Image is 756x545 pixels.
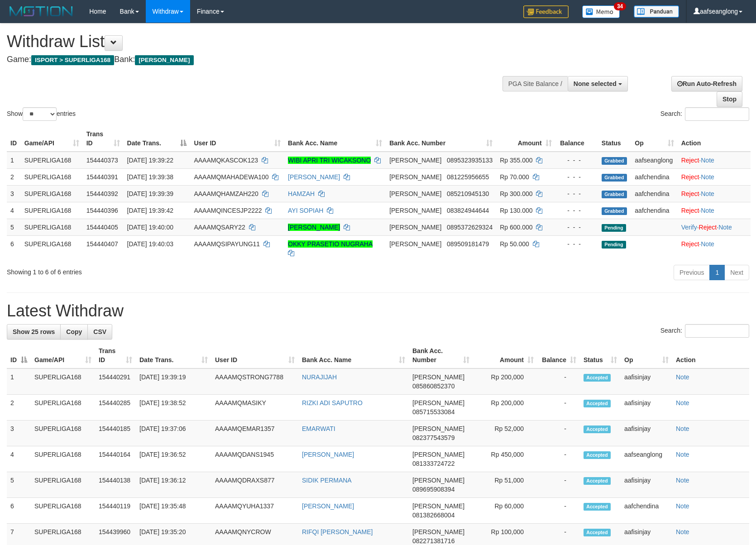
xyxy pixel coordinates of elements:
td: [DATE] 19:39:19 [136,368,211,395]
th: Bank Acc. Name: activate to sort column ascending [284,126,386,152]
span: ISPORT > SUPERLIGA168 [31,55,114,65]
td: Rp 51,000 [473,472,537,498]
a: HAMZAH [288,190,315,197]
td: aafchendina [631,168,677,185]
th: Status: activate to sort column ascending [580,343,621,368]
td: SUPERLIGA168 [21,185,83,202]
th: Balance: activate to sort column ascending [537,343,580,368]
a: Reject [681,240,699,248]
span: Rp 300.000 [500,190,532,197]
span: [DATE] 19:39:42 [127,207,173,214]
a: Previous [674,265,710,280]
span: Copy 082271381716 to clipboard [412,537,455,545]
span: Accepted [584,529,611,536]
span: Rp 70.000 [500,173,529,181]
th: Status [598,126,631,152]
span: [PERSON_NAME] [412,502,464,510]
a: Reject [681,190,699,197]
th: Amount: activate to sort column ascending [496,126,555,152]
td: - [537,446,580,472]
span: Copy [66,328,82,335]
span: [DATE] 19:40:03 [127,240,173,248]
span: [PERSON_NAME] [389,190,441,197]
td: AAAAMQDANS1945 [211,446,298,472]
td: AAAAMQDRAXS877 [211,472,298,498]
span: [PERSON_NAME] [412,425,464,432]
span: [DATE] 19:40:00 [127,224,173,231]
th: User ID: activate to sort column ascending [211,343,298,368]
a: [PERSON_NAME] [288,224,340,231]
td: SUPERLIGA168 [31,472,95,498]
a: EMARWATI [302,425,335,432]
th: Bank Acc. Number: activate to sort column ascending [386,126,496,152]
span: Copy 081382668004 to clipboard [412,512,455,519]
td: [DATE] 19:35:48 [136,498,211,524]
a: Next [724,265,749,280]
td: · [678,235,751,261]
div: - - - [559,223,594,232]
a: OKKY PRASETIO NUGRAHA [288,240,372,248]
span: [PERSON_NAME] [412,477,464,484]
a: Show 25 rows [7,324,61,339]
td: aafisinjay [621,395,672,421]
th: Balance [555,126,598,152]
td: SUPERLIGA168 [31,368,95,395]
td: - [537,421,580,446]
td: aafchendina [631,185,677,202]
a: Note [701,240,714,248]
th: Date Trans.: activate to sort column descending [124,126,191,152]
span: [PERSON_NAME] [389,224,441,231]
input: Search: [685,324,749,338]
span: AAAAMQSIPAYUNG11 [194,240,260,248]
span: Accepted [584,425,611,433]
a: Reject [681,207,699,214]
td: 2 [7,168,21,185]
th: Action [672,343,749,368]
td: aafisinjay [621,368,672,395]
td: [DATE] 19:36:52 [136,446,211,472]
span: [PERSON_NAME] [412,399,464,406]
span: [PERSON_NAME] [389,240,441,248]
span: Grabbed [602,191,627,198]
td: SUPERLIGA168 [21,152,83,169]
div: - - - [559,189,594,198]
td: 5 [7,219,21,235]
span: Pending [602,241,626,249]
span: None selected [574,80,617,87]
a: RIZKI ADI SAPUTRO [302,399,363,406]
span: AAAAMQINCESJP2222 [194,207,262,214]
td: SUPERLIGA168 [31,498,95,524]
span: 154440396 [86,207,118,214]
td: 2 [7,395,31,421]
span: Copy 0895323935133 to clipboard [447,157,493,164]
span: [DATE] 19:39:22 [127,157,173,164]
td: SUPERLIGA168 [21,219,83,235]
a: NURAJIJAH [302,373,337,381]
a: Reject [681,173,699,181]
td: 3 [7,185,21,202]
span: CSV [93,328,106,335]
td: 154440285 [95,395,136,421]
a: Run Auto-Refresh [671,76,742,91]
label: Search: [660,107,749,121]
td: Rp 200,000 [473,395,537,421]
a: Note [701,207,714,214]
td: Rp 450,000 [473,446,537,472]
td: - [537,472,580,498]
td: SUPERLIGA168 [21,168,83,185]
th: Op: activate to sort column ascending [621,343,672,368]
td: 4 [7,202,21,219]
span: Rp 130.000 [500,207,532,214]
td: 154440119 [95,498,136,524]
div: - - - [559,206,594,215]
div: Showing 1 to 6 of 6 entries [7,264,308,277]
span: 34 [614,2,626,10]
a: Note [676,451,689,458]
td: SUPERLIGA168 [31,446,95,472]
td: [DATE] 19:38:52 [136,395,211,421]
td: 1 [7,152,21,169]
span: [PERSON_NAME] [389,207,441,214]
td: 6 [7,235,21,261]
td: aafisinjay [621,472,672,498]
td: aafchendina [621,498,672,524]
